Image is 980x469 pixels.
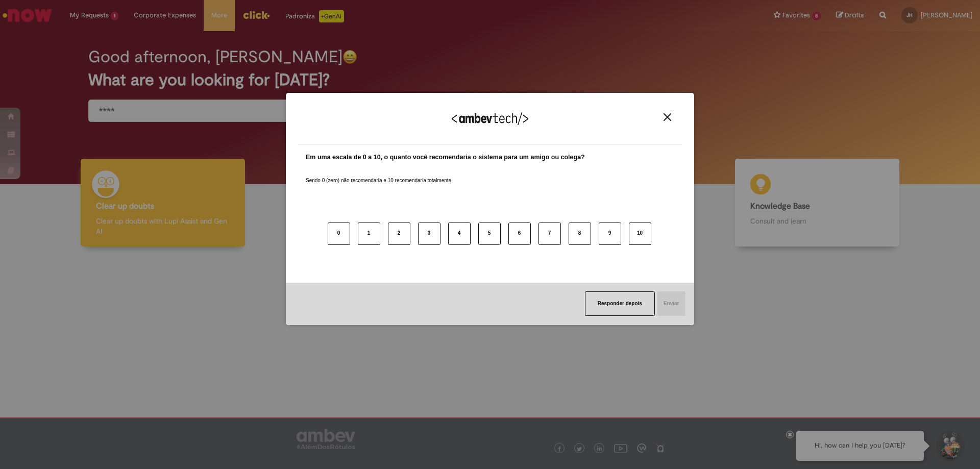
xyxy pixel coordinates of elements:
[358,223,380,245] button: 1
[306,165,453,184] label: Sendo 0 (zero) não recomendaria e 10 recomendaria totalmente.
[388,223,410,245] button: 2
[448,223,471,245] button: 4
[478,223,501,245] button: 5
[599,223,621,245] button: 9
[585,291,655,316] button: Responder depois
[569,223,591,245] button: 8
[629,223,651,245] button: 10
[418,223,440,245] button: 3
[508,223,531,245] button: 6
[328,223,350,245] button: 0
[452,112,528,125] img: Logo Ambevtech
[660,113,674,121] button: Close
[664,113,671,121] img: Close
[306,153,585,162] label: Em uma escala de 0 a 10, o quanto você recomendaria o sistema para um amigo ou colega?
[538,223,561,245] button: 7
